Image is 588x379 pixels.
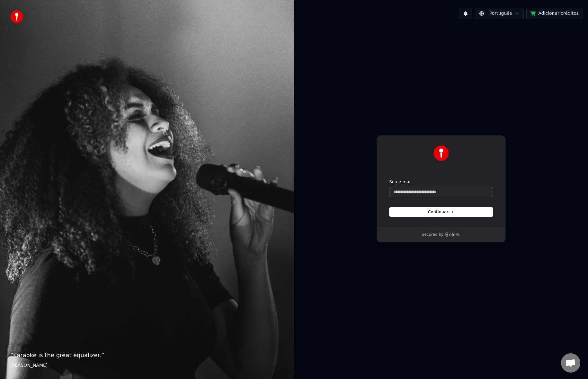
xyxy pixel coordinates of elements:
footer: [PERSON_NAME] [10,362,284,369]
div: Conversa aberta [561,353,580,373]
span: Continuar [428,209,454,215]
img: Youka [433,145,449,161]
button: Continuar [389,207,493,217]
label: Seu e-mail [389,179,412,185]
img: youka [10,10,23,23]
a: Clerk logo [445,232,460,237]
p: “ Karaoke is the great equalizer. ” [10,351,284,360]
p: Secured by [422,232,443,237]
button: Adicionar créditos [526,8,583,19]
